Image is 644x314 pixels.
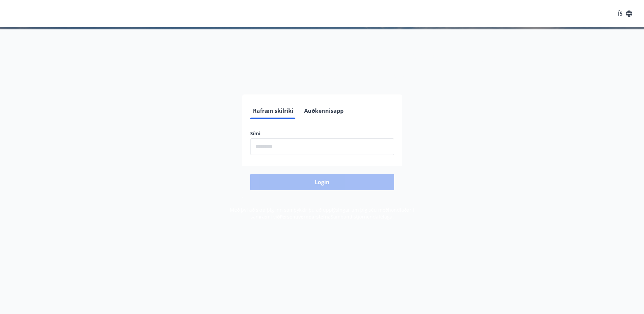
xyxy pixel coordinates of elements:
[250,130,394,137] label: Sími
[230,207,414,220] span: Með því að skrá þig inn samþykkir þú að upplýsingar um þig séu meðhöndlaðar í samræmi við Samband...
[614,7,636,20] button: ÍS
[250,103,296,119] button: Rafræn skilríki
[301,103,346,119] button: Auðkennisapp
[280,213,331,220] a: Persónuverndarstefna
[216,72,429,81] span: Vinsamlegast skráðu þig inn með rafrænum skilríkjum eða Auðkennisappi.
[86,41,558,67] h1: Félagavefur, Samband stjórnendafélaga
